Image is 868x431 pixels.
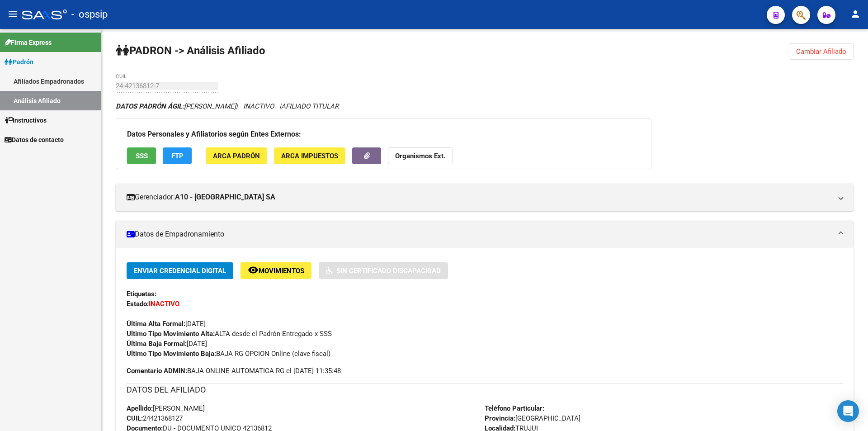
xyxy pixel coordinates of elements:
strong: Comentario ADMIN: [127,367,187,375]
strong: INACTIVO [149,300,179,308]
span: [PERSON_NAME] [127,404,205,412]
strong: Teléfono Particular: [485,404,544,412]
span: 24421368127 [127,414,183,422]
button: FTP [163,147,192,164]
span: ARCA Padrón [213,152,260,160]
span: [DATE] [127,340,207,348]
button: Movimientos [241,262,311,279]
strong: A10 - [GEOGRAPHIC_DATA] SA [175,192,275,202]
span: BAJA RG OPCION Online (clave fiscal) [127,350,330,358]
span: Instructivos [5,115,47,125]
strong: Ultimo Tipo Movimiento Alta: [127,330,215,338]
button: Sin Certificado Discapacidad [319,262,448,279]
strong: Provincia: [485,414,515,422]
mat-expansion-panel-header: Gerenciador:A10 - [GEOGRAPHIC_DATA] SA [116,184,854,211]
mat-panel-title: Gerenciador: [127,192,832,202]
strong: Etiquetas: [127,290,156,298]
strong: PADRON -> Análisis Afiliado [116,44,265,57]
span: [GEOGRAPHIC_DATA] [485,414,580,422]
span: ARCA Impuestos [281,152,338,160]
button: ARCA Impuestos [274,147,345,164]
strong: Apellido: [127,404,153,412]
span: ALTA desde el Padrón Entregado x SSS [127,330,332,338]
mat-icon: remove_red_eye [248,265,259,275]
span: Datos de contacto [5,135,64,145]
button: Organismos Ext. [388,147,453,164]
button: ARCA Padrón [206,147,267,164]
h3: DATOS DEL AFILIADO [127,384,843,396]
span: Sin Certificado Discapacidad [336,267,441,275]
button: Cambiar Afiliado [789,43,854,60]
strong: Última Baja Formal: [127,340,187,348]
span: Firma Express [5,38,52,47]
strong: Última Alta Formal: [127,320,185,328]
span: Padrón [5,57,33,67]
span: FTP [171,152,184,160]
span: [PERSON_NAME] [116,102,236,110]
div: Open Intercom Messenger [837,400,859,422]
span: Cambiar Afiliado [796,47,846,56]
button: SSS [127,147,156,164]
strong: Organismos Ext. [395,152,445,160]
strong: DATOS PADRÓN ÁGIL: [116,102,184,110]
mat-expansion-panel-header: Datos de Empadronamiento [116,221,854,248]
i: | INACTIVO | [116,102,339,110]
mat-icon: person [850,9,861,19]
strong: Estado: [127,300,149,308]
button: Enviar Credencial Digital [127,262,233,279]
mat-panel-title: Datos de Empadronamiento [127,229,832,239]
span: BAJA ONLINE AUTOMATICA RG el [DATE] 11:35:48 [127,366,341,376]
h3: Datos Personales y Afiliatorios según Entes Externos: [127,128,640,141]
mat-icon: menu [7,9,18,19]
strong: Ultimo Tipo Movimiento Baja: [127,350,216,358]
span: Movimientos [259,267,304,275]
span: AFILIADO TITULAR [281,102,339,110]
span: SSS [136,152,148,160]
strong: CUIL: [127,414,143,422]
span: [DATE] [127,320,206,328]
span: - ospsip [71,5,108,24]
span: Enviar Credencial Digital [134,267,226,275]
